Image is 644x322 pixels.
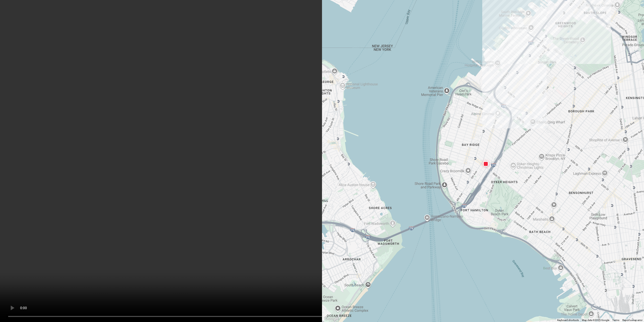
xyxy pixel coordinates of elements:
[612,319,619,321] a: Terms (opens in new tab)
[557,318,579,322] button: Keyboard shortcuts
[582,319,609,321] span: Map data ©2025 Google
[323,315,340,322] a: Open this area in Google Maps (opens a new window)
[323,315,340,322] img: Google
[622,319,642,321] a: Report a map error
